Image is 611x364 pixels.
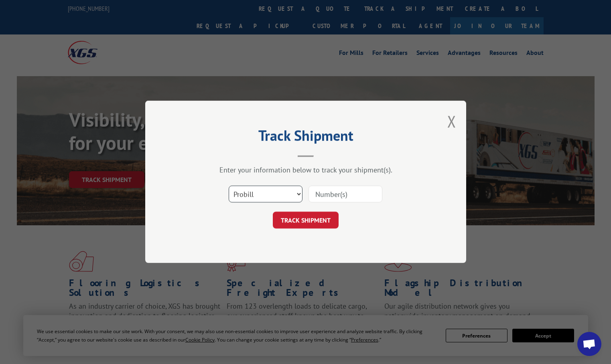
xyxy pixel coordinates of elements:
[309,186,382,203] input: Number(s)
[185,166,426,175] div: Enter your information below to track your shipment(s).
[577,332,601,356] a: Open chat
[447,111,456,132] button: Close modal
[185,130,426,145] h2: Track Shipment
[273,212,339,229] button: TRACK SHIPMENT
